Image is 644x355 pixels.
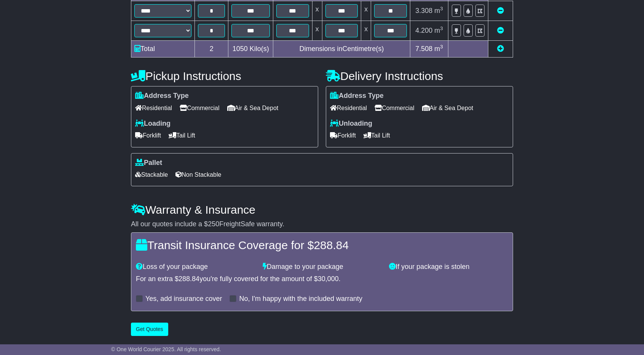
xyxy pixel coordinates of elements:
td: Dimensions in Centimetre(s) [273,41,410,58]
label: Address Type [330,92,384,100]
span: 1050 [233,45,248,53]
span: 288.84 [314,239,349,251]
span: Residential [330,102,367,114]
a: Add new item [497,45,504,53]
div: If your package is stolen [385,263,512,271]
span: 288.84 [179,275,199,283]
a: Remove this item [497,7,504,14]
span: Non Stackable [175,169,221,181]
label: Yes, add insurance cover [145,295,222,303]
span: 30,000 [318,275,339,283]
h4: Delivery Instructions [326,70,513,82]
span: 250 [208,220,219,228]
div: All our quotes include a $ FreightSafe warranty. [131,220,513,229]
label: Pallet [135,159,162,167]
td: x [312,1,322,21]
label: Unloading [330,120,372,128]
button: Get Quotes [131,323,168,336]
span: 7.508 [415,45,432,53]
sup: 3 [440,26,443,31]
div: For an extra $ you're fully covered for the amount of $ . [136,275,508,283]
td: Kilo(s) [228,41,273,58]
span: Tail Lift [169,130,195,141]
label: Address Type [135,92,189,100]
td: x [312,21,322,41]
td: 2 [195,41,228,58]
span: m [434,27,443,34]
span: m [434,45,443,53]
td: x [361,21,371,41]
td: Total [131,41,195,58]
span: 3.308 [415,7,432,14]
sup: 3 [440,6,443,11]
span: 4.200 [415,27,432,34]
sup: 3 [440,44,443,50]
span: m [434,7,443,14]
span: Tail Lift [363,130,390,141]
span: Forklift [330,130,356,141]
span: © One World Courier 2025. All rights reserved. [111,346,221,352]
h4: Warranty & Insurance [131,203,513,216]
span: Forklift [135,130,161,141]
a: Remove this item [497,27,504,34]
div: Loss of your package [132,263,259,271]
h4: Pickup Instructions [131,70,318,82]
h4: Transit Insurance Coverage for $ [136,239,508,251]
td: x [361,1,371,21]
div: Damage to your package [259,263,386,271]
label: Loading [135,120,171,128]
span: Air & Sea Depot [227,102,279,114]
span: Commercial [375,102,414,114]
span: Air & Sea Depot [422,102,473,114]
span: Stackable [135,169,168,181]
label: No, I'm happy with the included warranty [239,295,362,303]
span: Residential [135,102,172,114]
span: Commercial [180,102,219,114]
